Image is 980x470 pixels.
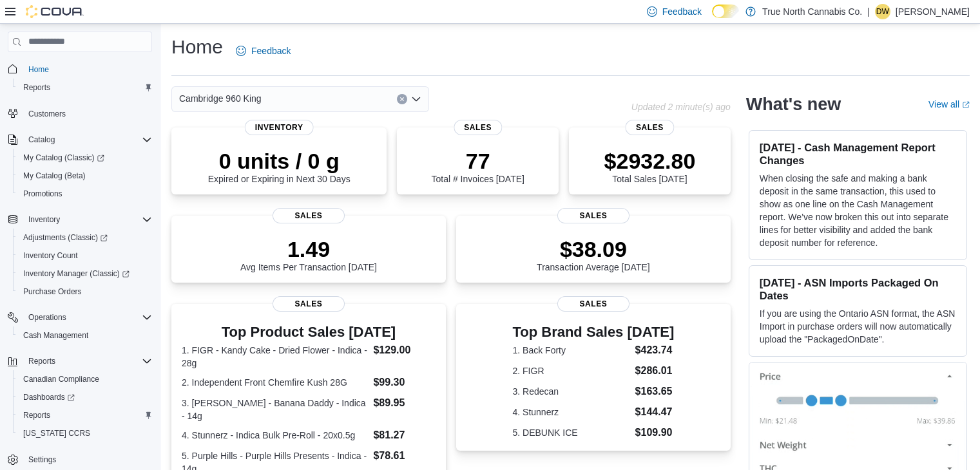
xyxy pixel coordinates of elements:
[18,230,113,245] a: Adjustments (Classic)
[746,94,841,115] h2: What's new
[23,353,152,369] span: Reports
[26,5,84,18] img: Cova
[23,428,90,438] span: [US_STATE] CCRS
[18,168,152,183] span: My Catalog (Beta)
[182,429,368,442] dt: 4. Stunnerz - Indica Bulk Pre-Roll - 20x0.5g
[604,148,696,184] div: Total Sales [DATE]
[182,344,368,370] dt: 1. FIGR - Kandy Cake - Dried Flower - Indica - 28g
[928,99,970,109] a: View allExternal link
[635,384,675,399] dd: $163.65
[13,167,157,185] button: My Catalog (Beta)
[635,425,675,440] dd: $109.90
[23,106,71,122] a: Customers
[23,392,75,402] span: Dashboards
[13,149,157,167] a: My Catalog (Classic)
[28,109,66,119] span: Customers
[373,375,435,390] dd: $99.30
[18,150,152,165] span: My Catalog (Classic)
[513,364,630,377] dt: 2. FIGR
[635,404,675,420] dd: $144.47
[3,308,157,326] button: Operations
[3,104,157,123] button: Customers
[454,120,502,135] span: Sales
[23,132,152,147] span: Catalog
[631,102,731,112] p: Updated 2 minute(s) ago
[760,307,956,346] p: If you are using the Ontario ASN format, the ASN Import in purchase orders will now automatically...
[431,148,524,184] div: Total # Invoices [DATE]
[411,94,421,104] button: Open list of options
[28,135,55,145] span: Catalog
[23,106,152,122] span: Customers
[23,353,61,369] button: Reports
[13,265,157,283] a: Inventory Manager (Classic)
[23,62,54,77] a: Home
[18,248,83,263] a: Inventory Count
[179,91,262,106] span: Cambridge 960 King
[182,397,368,422] dt: 3. [PERSON_NAME] - Banana Daddy - Indica - 14g
[3,352,157,370] button: Reports
[373,343,435,358] dd: $129.00
[18,266,135,281] a: Inventory Manager (Classic)
[23,330,88,341] span: Cash Management
[28,64,49,75] span: Home
[18,266,152,281] span: Inventory Manager (Classic)
[28,312,66,323] span: Operations
[557,208,629,223] span: Sales
[3,450,157,469] button: Settings
[23,250,78,261] span: Inventory Count
[231,38,296,64] a: Feedback
[13,424,157,442] button: [US_STATE] CCRS
[13,283,157,301] button: Purchase Orders
[208,148,351,184] div: Expired or Expiring in Next 30 Days
[23,212,152,227] span: Inventory
[18,186,68,202] a: Promotions
[23,410,50,420] span: Reports
[245,120,314,135] span: Inventory
[23,310,72,325] button: Operations
[3,60,157,79] button: Home
[760,276,956,302] h3: [DATE] - ASN Imports Packaged On Dates
[28,214,60,225] span: Inventory
[18,150,110,165] a: My Catalog (Classic)
[513,385,630,398] dt: 3. Redecan
[18,328,152,343] span: Cash Management
[875,4,890,19] div: Dalin wojteczko
[557,296,629,312] span: Sales
[28,455,56,465] span: Settings
[18,186,152,202] span: Promotions
[513,406,630,418] dt: 4. Stunnerz
[171,34,223,60] h1: Home
[18,408,55,423] a: Reports
[23,374,99,384] span: Canadian Compliance
[18,80,152,95] span: Reports
[182,376,368,389] dt: 2. Independent Front Chemfire Kush 28G
[513,426,630,439] dt: 5. DEBUNK ICE
[23,452,61,467] a: Settings
[18,80,55,95] a: Reports
[635,343,675,358] dd: $423.74
[13,370,157,388] button: Canadian Compliance
[762,4,862,19] p: True North Cannabis Co.
[537,236,650,272] div: Transaction Average [DATE]
[23,287,82,297] span: Purchase Orders
[373,428,435,443] dd: $81.27
[23,82,50,93] span: Reports
[3,211,157,229] button: Inventory
[373,448,435,464] dd: $78.61
[240,236,377,272] div: Avg Items Per Transaction [DATE]
[18,284,87,299] a: Purchase Orders
[23,189,62,199] span: Promotions
[23,232,108,243] span: Adjustments (Classic)
[208,148,351,174] p: 0 units / 0 g
[373,395,435,411] dd: $89.95
[28,356,55,366] span: Reports
[23,310,152,325] span: Operations
[626,120,674,135] span: Sales
[18,426,152,441] span: Washington CCRS
[760,172,956,249] p: When closing the safe and making a bank deposit in the same transaction, this used to show as one...
[23,61,152,77] span: Home
[867,4,870,19] p: |
[513,344,630,357] dt: 1. Back Forty
[13,406,157,424] button: Reports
